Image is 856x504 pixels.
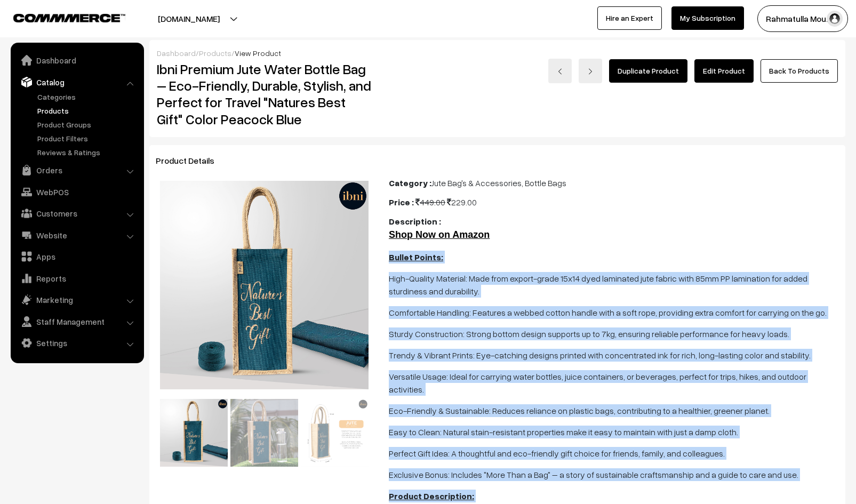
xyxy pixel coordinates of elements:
a: Back To Products [761,59,838,83]
p: Easy to Clean: Natural stain-resistant properties make it easy to maintain with just a damp cloth. [389,426,839,438]
div: / / [157,47,838,59]
p: Comfortable Handling: Features a webbed cotton handle with a soft rope, providing extra comfort f... [389,306,839,319]
span: Product Details [156,155,227,166]
p: Sturdy Construction: Strong bottom design supports up to 7kg, ensuring reliable performance for h... [389,327,839,340]
a: Products [199,49,231,58]
u: Bullet Points: [389,252,443,262]
button: Rahmatulla Mou… [757,5,848,32]
img: 17357352225511IBB-10001-Jute-Water-Bag-Pic-1.jpg [160,181,369,389]
a: Products [35,105,140,116]
b: Category : [389,178,431,188]
a: Reports [13,269,140,288]
a: Edit Product [694,59,754,83]
a: Dashboard [13,51,140,70]
b: Price : [389,197,414,207]
a: Website [13,226,140,245]
p: Exclusive Bonus: Includes "More Than a Bag" – a story of sustainable craftsmanship and a guide to... [389,468,839,481]
span: Shop Now on Amazon [389,229,490,240]
span: View Product [235,49,281,58]
a: Product Filters [35,133,140,144]
p: Trendy & Vibrant Prints: Eye-catching designs printed with concentrated ink for rich, long-lastin... [389,349,839,362]
a: Orders [13,161,140,180]
div: 229.00 [389,196,839,209]
img: 17357352225511IBB-10001-Jute-Water-Bag-Pic-1.jpg [160,399,228,467]
img: right-arrow.png [587,68,594,75]
span: High-Quality Material: Made from export-grade 15x14 dyed laminated jute fabric with 85mm PP lamin... [389,273,807,297]
a: Duplicate Product [609,59,687,83]
a: Apps [13,247,140,266]
a: Dashboard [157,49,196,58]
a: Settings [13,333,140,353]
a: Reviews & Ratings [35,147,140,158]
a: COMMMERCE [13,11,107,23]
img: 17357352228514IBB-10001-Jute-Water-Bag-Pic-2.jpg [230,399,298,467]
span: 449.00 [415,197,445,207]
b: Product Description: [389,491,474,501]
a: Staff Management [13,312,140,331]
b: Description : [389,216,441,227]
img: 17357352247172IBB-10001-Jute-Water-Bag-Pic-4.jpg [301,399,369,467]
button: [DOMAIN_NAME] [121,5,257,32]
img: left-arrow.png [557,68,563,75]
img: user [827,11,843,27]
a: WebPOS [13,182,140,202]
a: Customers [13,204,140,223]
a: Categories [35,91,140,102]
a: Hire an Expert [597,6,662,30]
p: Versatile Usage: Ideal for carrying water bottles, juice containers, or beverages, perfect for tr... [389,370,839,396]
div: Jute Bag's & Accessories, Bottle Bags [389,177,839,189]
a: Product Groups [35,119,140,130]
h2: Ibni Premium Jute Water Bottle Bag – Eco-Friendly, Durable, Stylish, and Perfect for Travel "Natu... [157,61,373,127]
img: COMMMERCE [13,14,125,22]
a: My Subscription [671,6,744,30]
a: Shop Now on Amazon [389,230,490,239]
a: Catalog [13,73,140,92]
a: Marketing [13,290,140,309]
p: Eco-Friendly & Sustainable: Reduces reliance on plastic bags, contributing to a healthier, greene... [389,404,839,417]
p: Perfect Gift Idea: A thoughtful and eco-friendly gift choice for friends, family, and colleagues. [389,447,839,460]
